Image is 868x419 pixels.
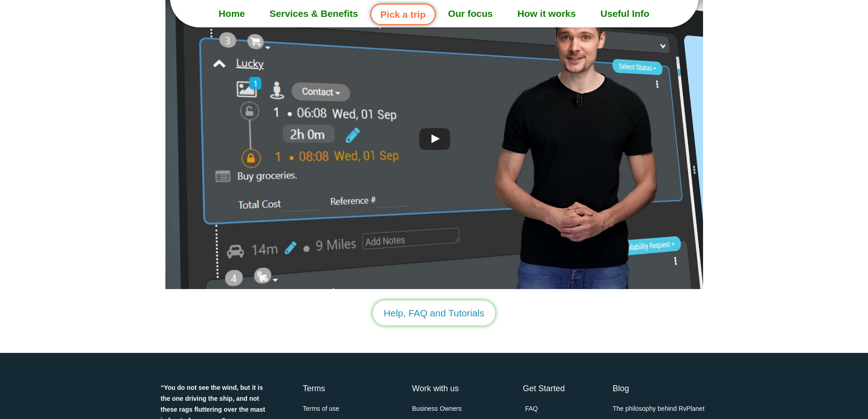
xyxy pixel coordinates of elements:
a: Pick a trip [370,4,436,25]
h4: Work with us [412,383,523,395]
a: How it works [505,2,588,25]
span: Business Owners [412,404,462,414]
a: Terms of use [303,404,412,414]
nav: Menu [170,2,699,25]
h4: Blog [612,383,707,395]
span: The philosophy behind RvPlanet [612,404,704,414]
a: Our focus [436,2,505,25]
a: Services & Benefits [257,2,370,25]
a: Useful Info [588,2,662,25]
a: FAQ [523,404,612,414]
a: The philosophy behind RvPlanet [612,404,707,414]
a: Home [206,2,257,25]
h4: Terms [303,383,412,395]
a: Business Owners [412,404,523,414]
span: FAQ [523,404,538,414]
span: Help, FAQ and Tutorials [384,306,484,320]
a: Help, FAQ and Tutorials [373,300,495,326]
h4: Get Started [523,383,612,395]
span: Terms of use [303,404,339,414]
